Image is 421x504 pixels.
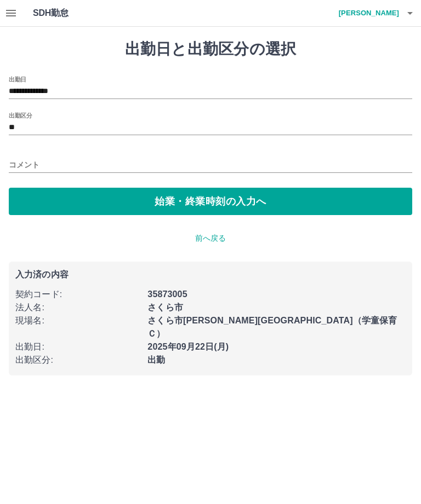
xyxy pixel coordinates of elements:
p: 法人名 : [15,301,141,314]
label: 出勤日 [9,75,26,83]
label: 出勤区分 [9,111,32,119]
h1: 出勤日と出勤区分の選択 [9,40,412,59]
button: 始業・終業時刻の入力へ [9,188,412,215]
p: 出勤日 : [15,340,141,354]
p: 入力済の内容 [15,270,406,279]
p: 出勤区分 : [15,354,141,367]
b: 35873005 [147,289,187,299]
b: さくら市[PERSON_NAME][GEOGRAPHIC_DATA]（学童保育Ｃ） [147,316,397,338]
p: 契約コード : [15,288,141,301]
b: 出勤 [147,355,165,364]
b: さくら市 [147,303,183,312]
b: 2025年09月22日(月) [147,342,229,351]
p: 現場名 : [15,314,141,327]
p: 前へ戻る [9,233,412,244]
